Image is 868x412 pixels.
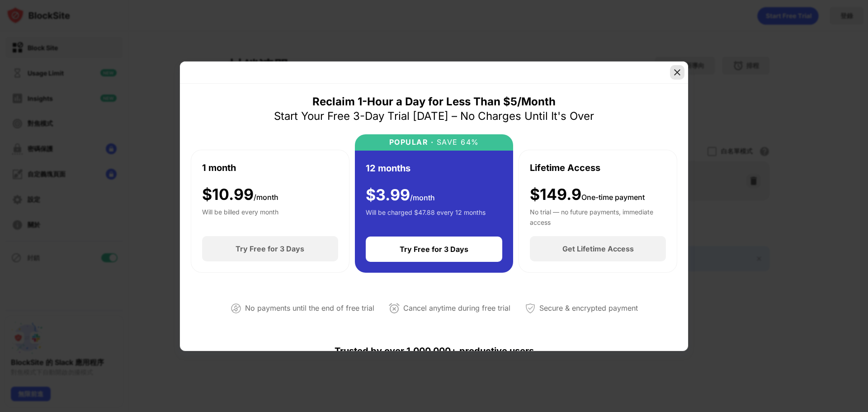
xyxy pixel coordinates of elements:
[530,185,645,204] div: $149.9
[236,244,304,253] div: Try Free for 3 Days
[525,303,536,314] img: secured-payment
[366,186,435,204] div: $ 3.99
[191,329,677,373] div: Trusted by over 1,000,000+ productive users
[530,207,666,225] div: No trial — no future payments, immediate access
[389,138,434,147] div: POPULAR ·
[366,161,410,175] div: 12 months
[410,193,435,202] span: /month
[254,193,278,202] span: /month
[389,303,400,314] img: cancel-anytime
[581,193,645,202] span: One-time payment
[202,185,278,204] div: $ 10.99
[274,109,594,123] div: Start Your Free 3-Day Trial [DATE] – No Charges Until It's Over
[312,95,556,109] div: Reclaim 1-Hour a Day for Less Than $5/Month
[245,302,374,315] div: No payments until the end of free trial
[562,244,634,253] div: Get Lifetime Access
[400,245,468,254] div: Try Free for 3 Days
[530,161,600,175] div: Lifetime Access
[202,161,236,175] div: 1 month
[366,208,486,226] div: Will be charged $47.88 every 12 months
[539,302,638,315] div: Secure & encrypted payment
[434,138,479,147] div: SAVE 64%
[231,303,241,314] img: not-paying
[403,302,510,315] div: Cancel anytime during free trial
[202,207,278,225] div: Will be billed every month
